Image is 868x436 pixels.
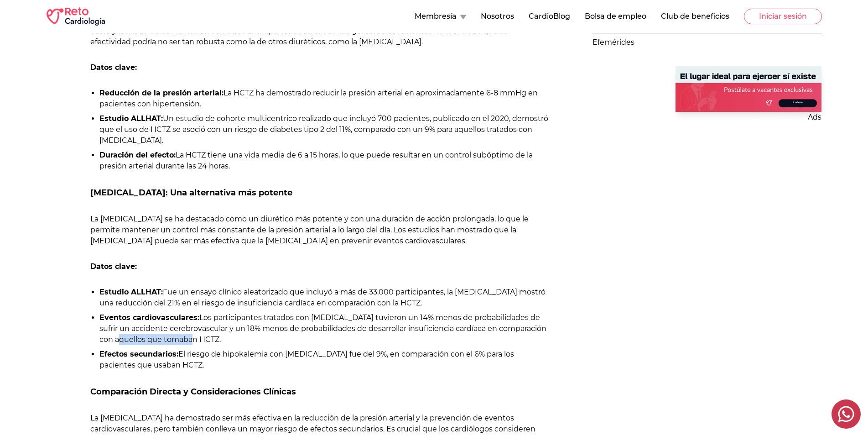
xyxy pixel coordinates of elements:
[593,33,822,52] a: Efemérides
[99,350,178,358] strong: Efectos secundarios:
[585,11,646,22] button: Bolsa de empleo
[99,88,549,110] li: La HCTZ ha demostrado reducir la presión arterial en aproximadamente 6-8 mmHg en pacientes con hi...
[99,349,549,371] li: El riesgo de hipokalemia con [MEDICAL_DATA] fue del 9%, en comparación con el 6% para los pacient...
[99,89,223,97] strong: Reducción de la presión arterial:
[99,113,549,146] li: Un estudio de cohorte multicentrico realizado que incluyó 700 pacientes, publicado en el 2020, de...
[99,114,163,123] strong: Estudio ALLHAT:
[676,112,821,123] p: Ads
[415,11,466,22] button: Membresía
[661,11,729,22] button: Club de beneficios
[744,9,822,24] button: Iniciar sesión
[529,11,570,22] button: CardioBlog
[676,66,821,112] img: Ad - web | blog-post | side | reto cardiologia bolsa de empleo | 2025-08-28 | 1
[99,151,176,159] strong: Duración del efecto:
[90,63,137,72] strong: Datos clave:
[99,288,163,296] strong: Estudio ALLHAT:
[99,313,199,322] strong: Eventos cardiovasculares:
[47,7,105,26] img: RETO Cardio Logo
[99,287,549,309] li: Fue un ensayo clínico aleatorizado que incluyó a más de 33,000 participantes, la [MEDICAL_DATA] m...
[90,186,549,199] h2: [MEDICAL_DATA]: Una alternativa más potente
[481,11,514,22] button: Nosotros
[90,214,549,247] p: La [MEDICAL_DATA] se ha destacado como un diurético más potente y con una duración de acción prol...
[99,150,549,172] li: La HCTZ tiene una vida media de 6 a 15 horas, lo que puede resultar en un control subóptimo de la...
[99,312,549,345] li: Los participantes tratados con [MEDICAL_DATA] tuvieron un 14% menos de probabilidades de sufrir u...
[90,262,137,271] strong: Datos clave:
[90,385,549,398] h2: Comparación Directa y Consideraciones Clínicas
